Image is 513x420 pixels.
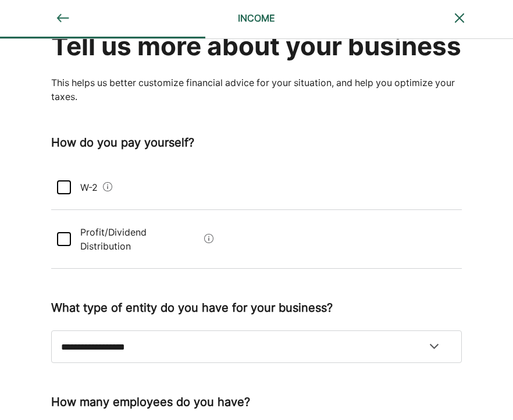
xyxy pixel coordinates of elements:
div: INCOME [187,11,326,25]
div: W-2 [71,171,98,204]
b: How many employees do you have? [51,395,250,409]
div: This helps us better customize financial advice for your situation, and help you optimize your ta... [51,76,462,104]
div: Tell us more about your business [51,31,461,62]
b: How do you pay yourself? [51,136,194,150]
div: Profit/Dividend Distribution [71,216,199,262]
b: What type of entity do you have for your business? [51,301,333,315]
